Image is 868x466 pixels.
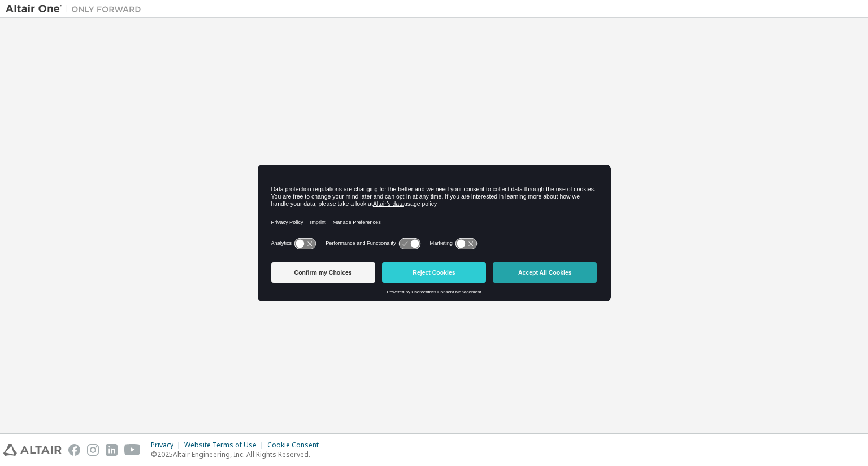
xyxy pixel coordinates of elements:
p: © 2025 Altair Engineering, Inc. All Rights Reserved. [151,450,325,459]
div: Cookie Consent [267,441,325,450]
img: facebook.svg [68,444,80,456]
img: Altair One [6,3,147,15]
img: altair_logo.svg [3,444,62,456]
div: Privacy [151,441,184,450]
div: Website Terms of Use [184,441,267,450]
img: youtube.svg [124,444,141,456]
img: instagram.svg [87,444,99,456]
img: linkedin.svg [106,444,118,456]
